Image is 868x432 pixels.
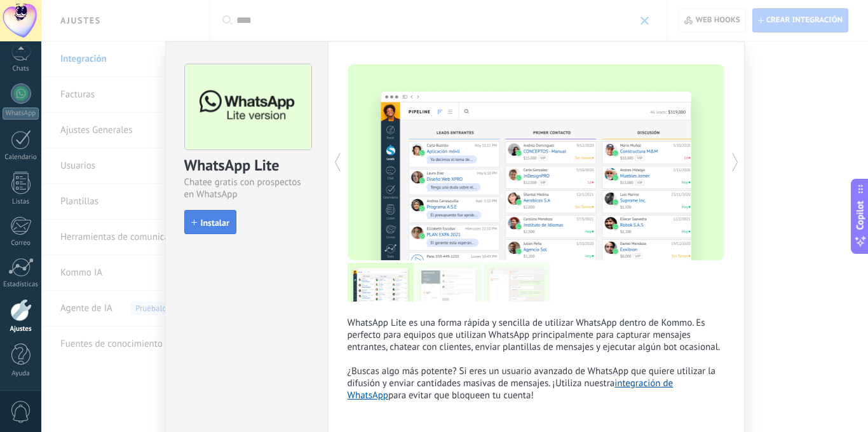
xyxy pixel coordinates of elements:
[854,200,867,230] span: Copilot
[3,325,39,333] div: Ajustes
[3,370,39,378] div: Ayuda
[348,317,725,401] p: WhatsApp Lite es una forma rápida y sencilla de utilizar WhatsApp dentro de Kommo. Es perfecto pa...
[3,108,39,120] div: WhatsApp
[348,377,674,401] a: integración de WhatsApp
[484,263,550,302] img: tour_image_aef04ea1a8792facef78c1288344d39c.png
[348,263,414,302] img: tour_image_ce7c31a0eff382ee1a6594eee72d09e2.png
[184,155,309,176] div: WhatsApp Lite
[184,210,236,234] button: Instalar
[201,218,229,227] span: Instalar
[3,153,39,162] div: Calendario
[184,176,309,200] div: Chatee gratis con prospectos en WhatsApp
[416,263,482,302] img: tour_image_c723ab543647899da0767410ab0d70c4.png
[3,65,39,73] div: Chats
[185,64,311,150] img: logo_main.png
[3,281,39,289] div: Estadísticas
[3,198,39,206] div: Listas
[3,239,39,247] div: Correo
